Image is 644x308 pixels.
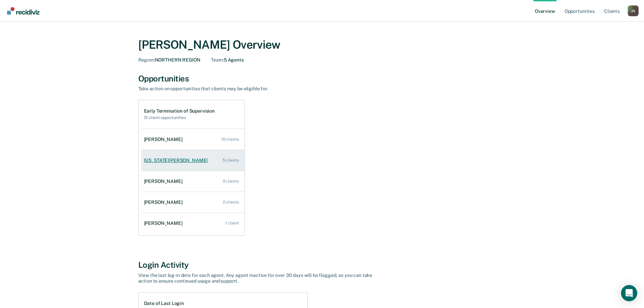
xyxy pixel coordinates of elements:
[141,151,244,170] a: [US_STATE][PERSON_NAME] 5 clients
[211,57,223,63] span: Team :
[628,5,639,16] div: J N
[144,137,185,142] div: [PERSON_NAME]
[141,214,244,233] a: [PERSON_NAME] 1 client
[144,108,215,114] h1: Early Termination of Supervision
[222,179,239,184] div: 3 clients
[221,137,239,142] div: 10 clients
[141,130,244,149] a: [PERSON_NAME] 10 clients
[138,57,200,63] div: NORTHERN REGION
[628,5,639,16] button: Profile dropdown button
[211,57,243,63] div: 5 Agents
[141,193,244,212] a: [PERSON_NAME] 2 clients
[7,7,40,15] img: Recidiviz
[223,200,239,205] div: 2 clients
[144,220,185,226] div: [PERSON_NAME]
[138,38,506,52] div: [PERSON_NAME] Overview
[144,115,215,120] h2: 21 client opportunities
[144,301,184,306] h1: Date of Last Login
[138,260,506,270] div: Login Activity
[138,86,375,92] div: Take action on opportunities that clients may be eligible for.
[141,172,244,191] a: [PERSON_NAME] 3 clients
[144,179,185,184] div: [PERSON_NAME]
[144,158,211,163] div: [US_STATE][PERSON_NAME]
[138,57,155,63] span: Region :
[144,199,185,205] div: [PERSON_NAME]
[225,221,239,226] div: 1 client
[621,285,637,301] div: Open Intercom Messenger
[138,273,375,284] div: View the last log-in date for each agent. Any agent inactive for over 30 days will be flagged, so...
[222,158,239,163] div: 5 clients
[138,74,506,84] div: Opportunities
